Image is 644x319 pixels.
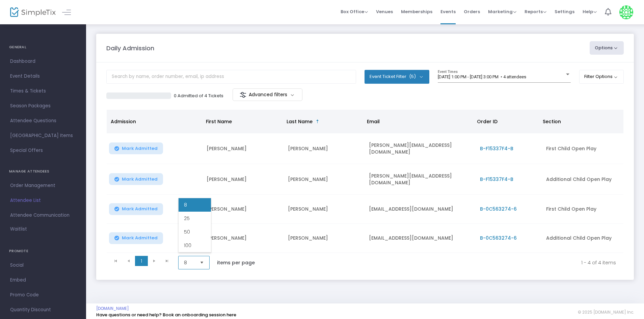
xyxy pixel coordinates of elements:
div: Data table [107,110,623,253]
h4: MANAGE ATTENDEES [9,165,77,178]
span: 50 [184,229,190,235]
span: Embed [10,276,76,285]
td: Additional Child Open Play [542,224,623,253]
span: B-0C563274-6 [480,206,517,212]
td: [PERSON_NAME] [284,164,365,195]
button: Options [590,41,624,55]
span: Season Packages [10,102,76,110]
button: Mark Admitted [109,232,163,244]
span: Orders [464,3,480,20]
span: © 2025 [DOMAIN_NAME] Inc. [578,310,634,315]
span: Events [440,3,456,20]
span: Mark Admitted [122,206,158,212]
span: First Name [206,118,232,125]
span: Admission [111,118,136,125]
span: Sortable [315,119,320,124]
span: Event Details [10,72,76,81]
span: Times & Tickets [10,87,76,96]
span: 8 [184,259,194,266]
span: Marketing [488,8,516,15]
span: Quantity Discount [10,305,76,314]
span: B-F15337F4-B [480,176,513,183]
a: Have questions or need help? Book an onboarding session here [96,312,236,318]
td: [PERSON_NAME] [284,224,365,253]
p: 0 Admitted of 4 Tickets [174,92,223,99]
span: Order ID [477,118,498,125]
span: [GEOGRAPHIC_DATA] Items [10,131,76,140]
td: [PERSON_NAME] [203,164,284,195]
td: [PERSON_NAME] [284,195,365,224]
td: Additional Child Open Play [542,164,623,195]
td: [EMAIL_ADDRESS][DOMAIN_NAME] [365,195,476,224]
a: [DOMAIN_NAME] [96,306,129,311]
button: Select [197,256,207,269]
span: Social [10,261,76,270]
td: [PERSON_NAME] [203,224,284,253]
span: Box Office [341,8,368,15]
button: Mark Admitted [109,142,163,154]
span: Mark Admitted [122,146,158,151]
span: B-F15337F4-B [480,145,513,152]
span: Waitlist [10,226,27,233]
span: 100 [184,242,191,249]
span: Settings [555,3,574,20]
button: Mark Admitted [109,173,163,185]
td: [PERSON_NAME][EMAIL_ADDRESS][DOMAIN_NAME] [365,133,476,164]
button: Filter Options [579,70,624,83]
span: B-0C563274-6 [480,235,517,241]
h4: GENERAL [9,41,77,54]
input: Search by name, order number, email, ip address [106,70,356,84]
span: Reports [525,8,546,15]
span: [DATE] 1:00 PM - [DATE] 3:00 PM • 4 attendees [438,74,526,79]
kendo-pager-info: 1 - 4 of 4 items [269,256,616,269]
td: First Child Open Play [542,195,623,224]
td: [PERSON_NAME] [284,133,365,164]
span: Attendee List [10,196,76,205]
td: [EMAIL_ADDRESS][DOMAIN_NAME] [365,224,476,253]
button: Mark Admitted [109,203,163,215]
span: Mark Admitted [122,235,158,241]
span: Order Management [10,181,76,190]
span: Memberships [401,3,432,20]
span: Attendee Questions [10,116,76,125]
span: Help [583,8,597,15]
span: Promo Code [10,291,76,299]
span: Mark Admitted [122,177,158,182]
td: [PERSON_NAME][EMAIL_ADDRESS][DOMAIN_NAME] [365,164,476,195]
span: 25 [184,215,190,222]
img: filter [240,91,246,98]
td: [PERSON_NAME] [203,133,284,164]
span: Attendee Communication [10,211,76,220]
m-panel-title: Daily Admission [106,44,154,53]
button: Event Ticket Filter(5) [365,70,429,83]
m-button: Advanced filters [233,88,302,101]
span: Last Name [287,118,313,125]
td: First Child Open Play [542,133,623,164]
span: Page 1 [135,256,148,266]
span: Venues [376,3,393,20]
label: items per page [217,259,255,266]
span: (5) [409,74,416,79]
span: Section [543,118,561,125]
span: Dashboard [10,57,76,66]
span: Email [367,118,380,125]
h4: PROMOTE [9,244,77,258]
td: [PERSON_NAME] [203,195,284,224]
span: Special Offers [10,146,76,155]
span: 8 [184,202,187,208]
